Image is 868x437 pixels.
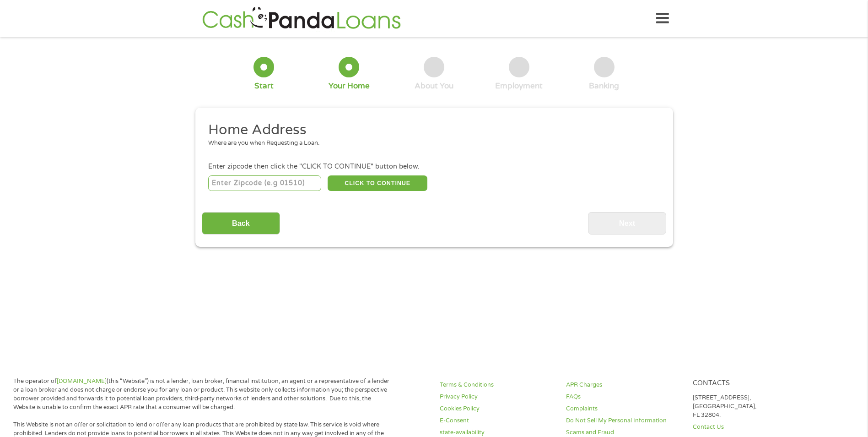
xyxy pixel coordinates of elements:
a: Complaints [566,404,681,413]
a: FAQs [566,393,681,401]
input: Next [588,212,666,235]
a: Cookies Policy [440,404,555,413]
h4: Contacts [693,379,808,388]
div: Your Home [329,81,370,91]
div: Banking [589,81,619,91]
button: CLICK TO CONTINUE [328,175,427,191]
a: E-Consent [440,416,555,425]
a: [DOMAIN_NAME] [57,377,107,385]
h2: Home Address [208,121,653,139]
div: Start [254,81,274,91]
p: [STREET_ADDRESS], [GEOGRAPHIC_DATA], FL 32804. [693,393,808,420]
input: Back [202,212,280,235]
div: Enter zipcode then click the "CLICK TO CONTINUE" button below. [208,162,659,172]
img: GetLoanNow Logo [199,5,404,32]
a: Privacy Policy [440,393,555,401]
p: The operator of (this “Website”) is not a lender, loan broker, financial institution, an agent or... [13,377,393,412]
div: Where are you when Requesting a Loan. [208,139,653,148]
div: About You [415,81,453,91]
a: Contact Us [693,423,808,432]
div: Employment [495,81,543,91]
a: APR Charges [566,381,681,389]
a: Terms & Conditions [440,381,555,389]
a: Do Not Sell My Personal Information [566,416,681,425]
input: Enter Zipcode (e.g 01510) [208,175,321,191]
